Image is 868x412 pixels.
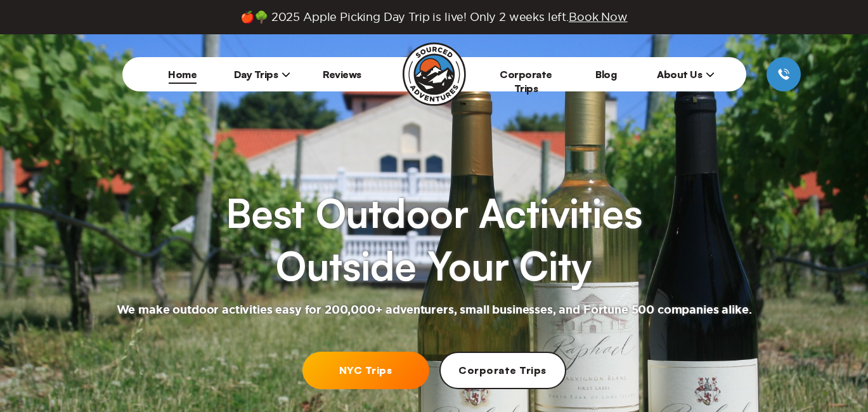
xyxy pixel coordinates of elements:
span: About Us [657,68,715,81]
a: Reviews [323,68,361,81]
a: Corporate Trips [439,352,566,389]
a: Blog [595,68,616,81]
h2: We make outdoor activities easy for 200,000+ adventurers, small businesses, and Fortune 500 compa... [117,303,752,318]
span: Day Trips [234,68,291,81]
a: Home [168,68,197,81]
h1: Best Outdoor Activities Outside Your City [226,187,642,293]
img: Sourced Adventures company logo [403,43,466,106]
span: Book Now [569,11,628,23]
a: Corporate Trips [500,68,552,95]
a: NYC Trips [302,352,429,389]
span: 🍎🌳 2025 Apple Picking Day Trip is live! Only 2 weeks left. [240,10,627,24]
